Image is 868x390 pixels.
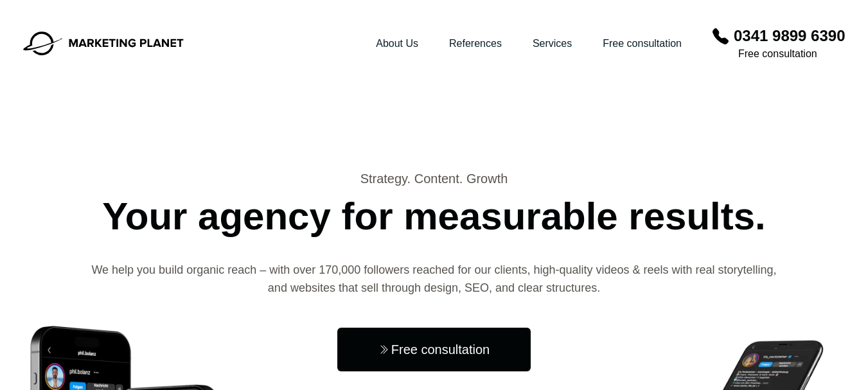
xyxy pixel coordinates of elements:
[102,195,766,238] font: Your agency for measurable results.
[738,48,817,59] font: Free consultation
[734,26,846,46] a: 0341 9899 6390
[391,342,490,357] font: Free consultation
[91,263,776,294] font: We help you build organic reach – with over 170,000 followers reached for our clients, high-quali...
[360,172,508,186] font: Strategy. Content. Growth
[603,38,682,49] a: Free consultation
[734,27,846,44] font: 0341 9899 6390
[23,31,184,56] img: Marketing Planet - Your online marketing company for social media & websites
[376,38,418,49] a: About Us
[533,38,572,49] a: Services
[449,38,502,49] a: References
[337,328,531,371] a: Free consultation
